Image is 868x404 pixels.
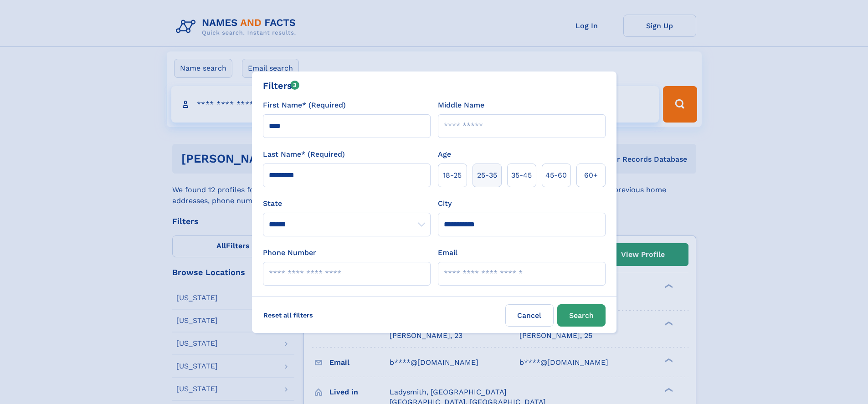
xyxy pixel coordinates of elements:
label: Phone Number [263,247,316,258]
label: Reset all filters [257,304,319,326]
button: Search [557,304,606,327]
label: Last Name* (Required) [263,149,345,160]
label: State [263,198,431,209]
label: City [438,198,452,209]
span: 60+ [584,170,598,181]
label: Email [438,247,457,258]
div: Filters [263,79,300,92]
label: First Name* (Required) [263,100,346,111]
label: Age [438,149,451,160]
span: 45‑60 [545,170,567,181]
label: Middle Name [438,100,484,111]
span: 35‑45 [511,170,532,181]
span: 18‑25 [443,170,462,181]
span: 25‑35 [477,170,497,181]
label: Cancel [505,304,554,327]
